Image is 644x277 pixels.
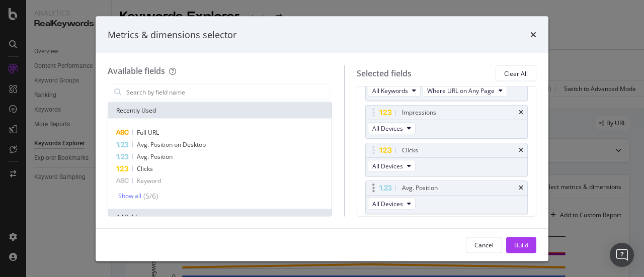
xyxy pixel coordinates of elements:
button: Cancel [466,237,502,253]
div: Open Intercom Messenger [610,243,634,267]
div: Show all [118,193,141,200]
span: All Devices [372,162,403,170]
div: Clear All [504,69,528,77]
button: Clear All [496,65,536,81]
div: ImpressionstimesAll Devices [365,106,528,139]
div: Build [514,240,528,249]
span: Avg. Position [137,152,173,161]
span: All Devices [372,124,403,133]
span: Clicks [137,164,153,173]
button: All Devices [368,160,416,172]
div: times [519,186,523,192]
div: Clicks [402,146,418,156]
div: times [519,110,523,116]
span: All Keywords [372,86,408,95]
div: Recently Used [108,103,332,119]
div: Avg. Position [402,183,438,194]
input: Search by field name [125,84,330,100]
span: All Devices [372,200,403,208]
div: ClickstimesAll Devices [365,143,528,177]
div: Avg. PositiontimesAll Devices [365,181,528,215]
div: times [530,28,536,41]
button: Build [506,237,536,253]
span: Avg. Position on Desktop [137,140,206,149]
div: Impressions [402,108,436,118]
div: times [519,148,523,154]
button: All Keywords [368,85,421,97]
button: Where URL on Any Page [423,85,507,97]
span: Keyword [137,176,161,185]
div: Selected fields [357,67,412,79]
button: All Devices [368,123,416,135]
div: Cancel [474,240,494,249]
span: Where URL on Any Page [427,86,495,95]
button: All Devices [368,198,416,210]
div: All fields [108,209,332,225]
div: ( 5 / 6 ) [141,191,158,201]
div: Available fields [108,65,165,76]
div: modal [96,16,548,261]
span: Full URL [137,128,159,137]
div: Metrics & dimensions selector [108,28,236,41]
